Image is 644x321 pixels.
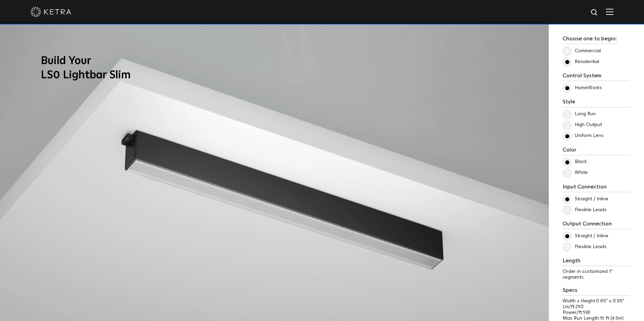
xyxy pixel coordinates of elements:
span: 250 [575,304,584,309]
span: 5W [583,310,590,315]
p: Lm/ft: [563,304,630,310]
label: Flexible Leads [563,244,607,250]
span: Order in customized 1" segments. [563,269,612,280]
label: Straight / Inline [563,233,608,239]
label: Straight / Inline [563,196,608,202]
span: 0.65" x 0.95" [596,299,624,303]
label: Residential [563,59,599,65]
h3: Control System [563,73,630,81]
h3: Input Connection [563,184,630,192]
h3: Length [563,258,630,266]
label: White [563,170,588,176]
label: High Output [563,122,602,128]
p: Power/ft: [563,310,630,316]
label: Commercial [563,48,601,54]
p: Width x Height: [563,298,630,304]
h3: Output Connection [563,221,630,229]
span: 15 ft (4.5m) [600,316,624,321]
label: Uniform Lens [563,133,604,139]
h3: Color [563,147,630,155]
h3: Specs [563,287,630,296]
img: ketra-logo-2019-white [31,7,71,17]
label: Long Run [563,111,596,117]
label: Flexible Leads [563,207,607,213]
label: Black [563,159,587,165]
h3: Choose one to begin: [563,36,617,44]
h3: Style [563,99,630,107]
img: search icon [590,8,599,17]
label: HomeWorks [563,85,602,91]
img: Hamburger%20Nav.svg [606,8,613,15]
